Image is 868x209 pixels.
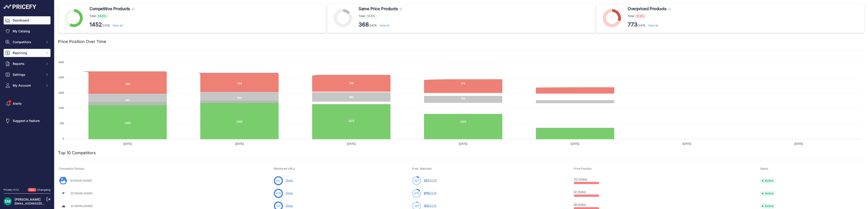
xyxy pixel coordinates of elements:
span: 14.9% [365,14,377,18]
a: 475/3274 [424,191,436,195]
span: Prod. Matched [412,167,432,170]
button: Repricing [4,49,51,57]
tspan: [DATE] [794,142,803,145]
p: Total [628,14,671,18]
p: Total [359,14,402,18]
span: Reports [13,62,42,66]
a: View all [113,24,123,27]
button: Reports [4,60,51,68]
span: 123 [276,204,280,208]
strong: 773 [628,21,637,28]
tspan: 0 [63,137,64,140]
h2: Top 10 Competitors [58,150,96,156]
a: View all [648,24,658,27]
div: Pricefy v1.7.2 [4,188,19,192]
a: 123/3274 [424,204,436,207]
tspan: [DATE] [347,142,356,145]
span: 31.2% [634,14,646,18]
a: [PERSON_NAME] [14,197,41,201]
p: /2476 [628,21,671,28]
tspan: [DATE] [459,142,468,145]
a: [DOMAIN_NAME] [71,204,93,208]
tspan: 600 [60,122,64,125]
nav: Sidebar [4,16,51,183]
span: 327 [414,179,419,183]
span: 58.6% [96,14,108,18]
a: Suggest a feature [4,117,51,125]
span: 475 [414,191,419,195]
span: Repricing [13,51,42,55]
span: Active [760,204,776,208]
p: /2476 [89,21,135,28]
strong: 1452 [89,21,102,28]
tspan: 1200 [58,107,64,109]
a: 107 Higher [574,177,588,181]
span: 475 [276,191,281,195]
span: 123 [424,204,429,207]
span: Same Price Products [359,6,398,12]
tspan: 1800 [58,91,64,94]
span: Price Position [574,167,592,170]
tspan: [DATE] [682,142,691,145]
span: 327 [424,179,429,182]
span: Monitored URLs [274,167,295,170]
span: My Account [13,83,42,88]
tspan: 3000 [58,61,64,64]
a: 327/3274 [424,179,437,182]
span: 123 [415,204,419,208]
span: Status [760,167,768,170]
span: Competitive Products [89,6,130,12]
span: Settings [13,72,42,77]
h2: Price Position Over Time [58,38,106,45]
a: 69 Higher [574,203,586,206]
span: Competitor Domain [59,167,84,170]
a: My Catalog [4,27,51,35]
span: Overpriced Products [628,6,666,12]
a: Dashboard [4,16,51,24]
a: Show [286,191,293,195]
span: 327 [276,179,281,183]
span: New [28,188,36,192]
p: Total [89,14,135,18]
a: Alerts [4,100,51,108]
a: [DOMAIN_NAME] [71,192,93,195]
tspan: [DATE] [123,142,132,145]
button: Competitors [4,38,51,46]
strong: 368 [359,21,369,28]
tspan: 2400 [58,76,64,79]
button: My Account [4,81,51,90]
a: View all [379,24,389,27]
a: [EMAIL_ADDRESS][DOMAIN_NAME] [14,202,62,205]
button: Settings [4,71,51,79]
a: Show [286,179,293,182]
img: Pricefy Logo [4,5,36,9]
span: 475 [424,191,429,195]
span: Competitors [13,40,42,44]
a: [DOMAIN_NAME] [70,179,92,182]
span: Active [760,178,776,183]
a: Changelog [37,188,51,191]
span: Active [760,191,776,196]
tspan: [DATE] [235,142,244,145]
a: 87 Higher [574,190,586,193]
p: /2476 [359,21,402,28]
tspan: [DATE] [571,142,579,145]
a: Show [286,204,293,207]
